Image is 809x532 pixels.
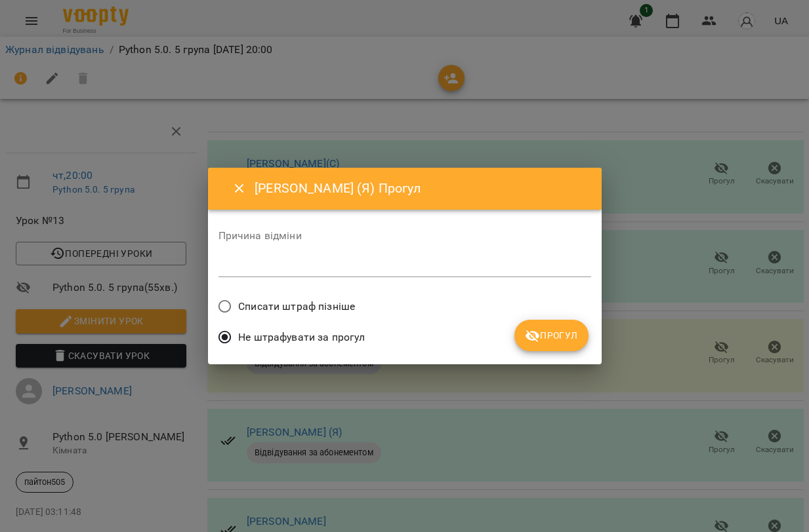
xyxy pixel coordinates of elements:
[218,231,591,241] label: Причина відміни
[238,299,355,314] span: Списати штраф пізніше
[238,330,365,345] span: Не штрафувати за прогул
[514,320,589,351] button: Прогул
[525,328,578,343] span: Прогул
[224,173,255,204] button: Close
[255,178,585,199] h6: [PERSON_NAME] (Я) Прогул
